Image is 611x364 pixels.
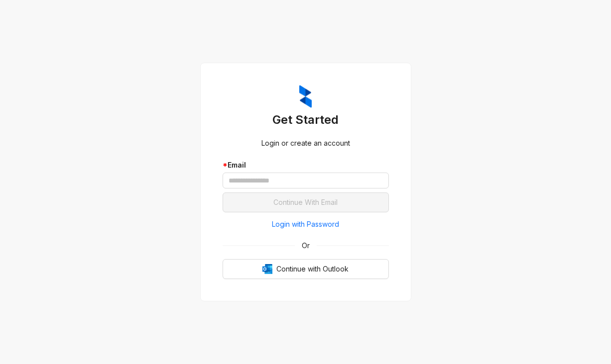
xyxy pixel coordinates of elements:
[223,160,389,171] div: Email
[223,216,389,232] button: Login with Password
[223,138,389,149] div: Login or create an account
[299,85,312,108] img: ZumaIcon
[223,259,389,279] button: OutlookContinue with Outlook
[276,264,349,274] span: Continue with Outlook
[223,192,389,212] button: Continue With Email
[272,219,339,230] span: Login with Password
[295,240,317,251] span: Or
[262,264,272,274] img: Outlook
[223,112,389,128] h3: Get Started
